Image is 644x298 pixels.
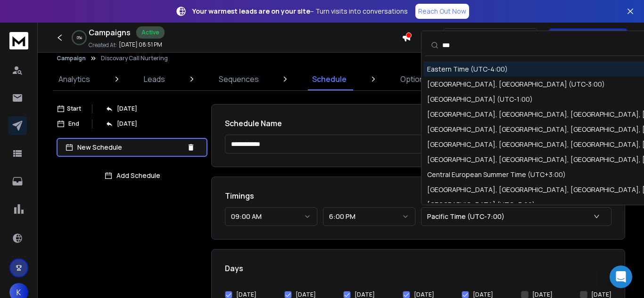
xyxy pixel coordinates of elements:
p: Reach Out Now [418,7,466,16]
p: New Schedule [77,143,183,152]
div: [GEOGRAPHIC_DATA] (UTC-1:00) [427,95,533,104]
p: Start [67,105,81,113]
button: 09:00 AM [225,207,317,226]
h1: Campaigns [89,27,131,38]
a: Sequences [213,68,264,90]
button: Campaign [57,55,86,62]
div: [GEOGRAPHIC_DATA] (UTC+3:00) [427,200,535,209]
p: Pacific Time (UTC-7:00) [427,212,508,221]
p: End [68,120,79,128]
div: Central European Summer Time (UTC+3:00) [427,170,566,179]
div: Active [136,26,165,39]
div: Open Intercom Messenger [610,266,632,288]
strong: Your warmest leads are on your site [192,7,310,16]
p: Analytics [58,73,90,85]
h1: Schedule Name [225,118,611,129]
p: Discovary Call Nurtering [101,55,168,62]
div: [GEOGRAPHIC_DATA], [GEOGRAPHIC_DATA] (UTC-3:00) [427,80,605,89]
a: Analytics [53,68,96,90]
button: 6:00 PM [323,207,415,226]
h1: Timings [225,190,611,201]
div: Eastern Time (UTC-4:00) [427,64,508,74]
p: 0 % [77,35,82,40]
p: Schedule [312,73,347,85]
p: [DATE] 08:51 PM [119,41,162,48]
a: Schedule [306,68,352,90]
p: Options [400,73,428,85]
a: Reach Out Now [415,4,469,19]
p: Leads [144,73,165,85]
p: Sequences [219,73,259,85]
p: [DATE] [117,105,137,113]
a: Options [395,68,434,90]
button: Get Free Credits [549,28,627,47]
h1: Days [225,263,611,274]
img: logo [9,32,28,49]
button: Add Schedule [57,166,207,185]
p: [DATE] [117,120,137,128]
p: Created At: [89,41,117,49]
a: Leads [138,68,171,90]
p: – Turn visits into conversations [192,7,408,16]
